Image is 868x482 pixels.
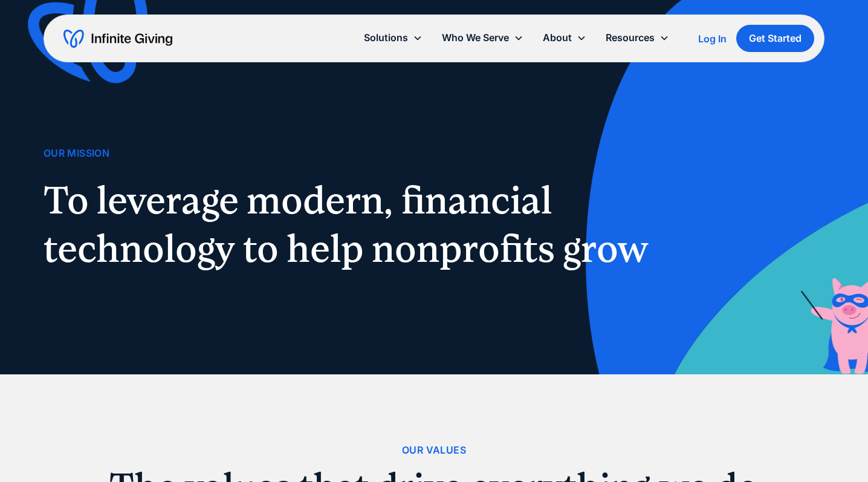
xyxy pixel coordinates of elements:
div: Who We Serve [442,30,509,46]
a: Log In [698,31,727,46]
a: home [63,29,172,48]
div: About [543,30,572,46]
div: About [533,25,596,51]
div: Resources [606,30,655,46]
h1: To leverage modern, financial technology to help nonprofits grow [44,176,662,273]
div: Who We Serve [432,25,533,51]
div: Our Values [402,442,466,458]
div: Log In [698,34,727,44]
div: Solutions [354,25,432,51]
a: Get Started [736,25,814,52]
div: Our Mission [44,145,109,161]
div: Solutions [364,30,408,46]
div: Resources [596,25,679,51]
